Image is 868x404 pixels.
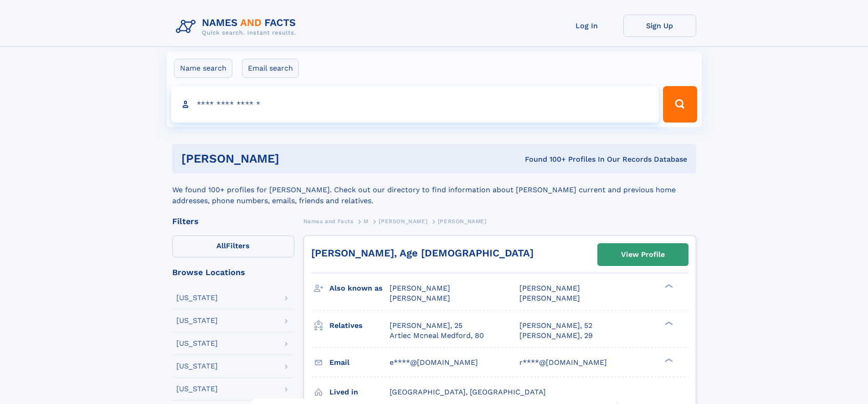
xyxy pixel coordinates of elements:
[364,215,369,227] a: M
[176,363,218,370] div: [US_STATE]
[172,235,294,257] label: Filters
[329,355,390,370] h3: Email
[663,320,673,326] div: ❯
[550,15,623,37] a: Log In
[176,340,218,347] div: [US_STATE]
[176,385,218,393] div: [US_STATE]
[519,294,580,302] span: [PERSON_NAME]
[311,247,534,259] a: [PERSON_NAME], Age [DEMOGRAPHIC_DATA]
[174,59,232,78] label: Name search
[519,321,592,331] a: [PERSON_NAME], 52
[216,241,226,250] span: All
[623,15,696,37] a: Sign Up
[172,268,294,276] div: Browse Locations
[598,244,688,266] a: View Profile
[390,321,462,331] a: [PERSON_NAME], 25
[438,218,487,225] span: [PERSON_NAME]
[303,215,354,227] a: Names and Facts
[364,218,369,225] span: M
[402,154,687,164] div: Found 100+ Profiles In Our Records Database
[172,15,303,39] img: Logo Names and Facts
[242,59,299,78] label: Email search
[390,388,546,396] span: [GEOGRAPHIC_DATA], [GEOGRAPHIC_DATA]
[663,357,673,363] div: ❯
[379,218,427,225] span: [PERSON_NAME]
[519,284,580,292] span: [PERSON_NAME]
[329,281,390,296] h3: Also known as
[519,331,593,341] a: [PERSON_NAME], 29
[663,283,673,289] div: ❯
[390,294,450,302] span: [PERSON_NAME]
[663,86,697,123] button: Search Button
[379,215,427,227] a: [PERSON_NAME]
[176,317,218,324] div: [US_STATE]
[621,244,665,265] div: View Profile
[176,294,218,302] div: [US_STATE]
[181,153,402,164] h1: [PERSON_NAME]
[172,217,294,225] div: Filters
[171,86,659,123] input: search input
[390,331,484,341] a: Artiec Mcneal Medford, 80
[172,174,696,206] div: We found 100+ profiles for [PERSON_NAME]. Check out our directory to find information about [PERS...
[329,318,390,333] h3: Relatives
[390,284,450,292] span: [PERSON_NAME]
[329,384,390,400] h3: Lived in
